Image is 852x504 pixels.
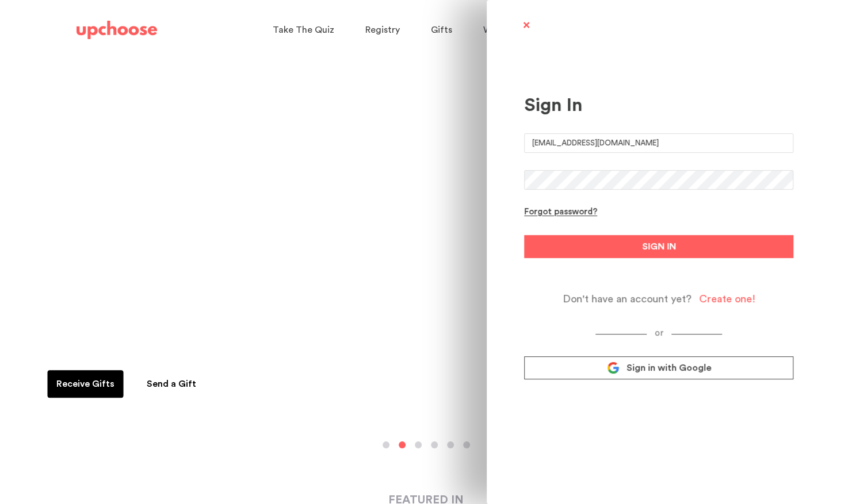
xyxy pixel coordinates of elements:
[626,362,711,374] span: Sign in with Google
[563,293,691,306] span: Don't have an account yet?
[524,133,793,153] input: E-mail
[699,293,755,306] div: Create one!
[524,235,793,258] button: SIGN IN
[524,356,793,379] a: Sign in with Google
[524,207,597,218] div: Forgot password?
[642,240,676,253] span: SIGN IN
[647,329,671,337] span: or
[524,94,793,116] div: Sign In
